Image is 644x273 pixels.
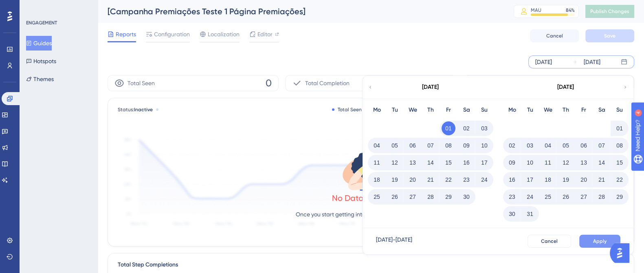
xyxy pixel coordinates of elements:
[559,139,573,152] button: 05
[523,156,537,170] button: 10
[557,105,575,115] div: Th
[440,105,457,115] div: Fr
[388,190,402,204] button: 26
[459,190,473,204] button: 30
[57,4,59,11] div: 4
[541,173,555,187] button: 18
[505,173,519,187] button: 16
[422,105,440,115] div: Th
[332,106,362,113] div: Total Seen
[610,241,634,265] iframe: UserGuiding AI Assistant Launcher
[386,105,404,115] div: Tu
[566,7,575,13] div: 84 %
[208,29,240,39] span: Localization
[539,105,557,115] div: We
[593,238,607,244] span: Apply
[477,156,491,170] button: 17
[579,235,620,248] button: Apply
[257,29,273,39] span: Editor
[332,192,410,204] div: No Data to Show Yet
[424,173,437,187] button: 21
[595,156,609,170] button: 14
[442,139,455,152] button: 08
[388,173,402,187] button: 19
[521,105,539,115] div: Tu
[613,121,626,135] button: 01
[613,173,626,187] button: 22
[559,173,573,187] button: 19
[530,29,579,42] button: Cancel
[535,57,552,67] div: [DATE]
[541,156,555,170] button: 11
[424,156,437,170] button: 14
[459,173,473,187] button: 23
[406,173,420,187] button: 20
[528,235,571,248] button: Cancel
[523,139,537,152] button: 03
[595,139,609,152] button: 07
[406,156,420,170] button: 13
[557,82,574,92] div: [DATE]
[613,139,626,152] button: 08
[388,139,402,152] button: 05
[127,78,155,88] span: Total Seen
[477,121,491,135] button: 03
[595,190,609,204] button: 28
[404,105,422,115] div: We
[585,5,634,18] button: Publish Changes
[406,139,420,152] button: 06
[26,54,56,68] button: Hotspots
[523,190,537,204] button: 24
[442,190,455,204] button: 29
[370,173,384,187] button: 18
[541,238,558,244] span: Cancel
[593,105,611,115] div: Sa
[531,7,541,13] div: MAU
[266,77,272,90] span: 0
[406,190,420,204] button: 27
[370,139,384,152] button: 04
[459,139,473,152] button: 09
[585,29,634,42] button: Save
[475,105,493,115] div: Su
[368,105,386,115] div: Mo
[26,36,52,51] button: Guides
[154,29,190,39] span: Configuration
[541,190,555,204] button: 25
[477,173,491,187] button: 24
[559,190,573,204] button: 26
[546,33,563,39] span: Cancel
[577,156,591,170] button: 13
[424,190,437,204] button: 28
[388,156,402,170] button: 12
[477,139,491,152] button: 10
[422,82,439,92] div: [DATE]
[19,2,51,12] span: Need Help?
[442,173,455,187] button: 22
[296,209,446,219] p: Once you start getting interactions, they will be listed here
[541,139,555,152] button: 04
[424,139,437,152] button: 07
[370,190,384,204] button: 25
[577,173,591,187] button: 20
[505,190,519,204] button: 23
[459,156,473,170] button: 16
[26,72,54,86] button: Themes
[305,78,349,88] span: Total Completion
[459,121,473,135] button: 02
[505,207,519,221] button: 30
[116,29,136,39] span: Reports
[611,105,629,115] div: Su
[442,156,455,170] button: 15
[577,190,591,204] button: 27
[26,20,57,26] div: ENGAGEMENT
[505,139,519,152] button: 02
[584,57,600,67] div: [DATE]
[575,105,593,115] div: Fr
[604,33,615,39] span: Save
[503,105,521,115] div: Mo
[118,260,178,270] div: Total Step Completions
[118,106,153,113] span: Status:
[523,207,537,221] button: 31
